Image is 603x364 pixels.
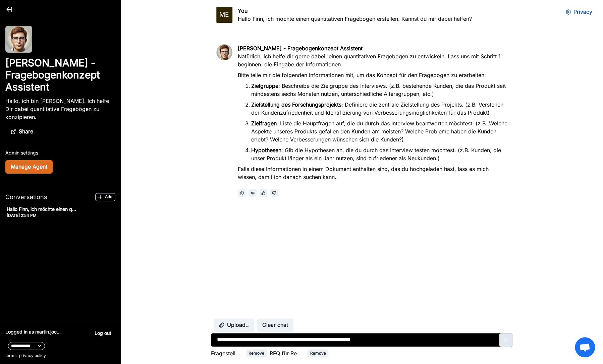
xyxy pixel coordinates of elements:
[238,52,507,68] p: Natürlich, ich helfe dir gerne dabei, einen quantitativen Fragebogen zu entwickeln. Lass uns mit ...
[575,337,595,357] a: Chat öffnen
[219,11,229,18] div: M E
[5,125,39,138] button: Share
[7,213,115,219] p: [DATE] 2:54 PM
[251,82,278,89] strong: Zielgruppe
[5,26,32,53] img: user%2F1575%2Ff8e37333-3c59-460f-a024-c7e174f3ff00
[95,193,115,201] button: Add
[238,7,472,15] p: You
[5,353,16,359] a: terms
[270,189,278,197] button: thumbs_down
[249,189,257,197] button: Read aloud
[238,165,507,181] p: Falls diese Informationen in einem Dokument enthalten sind, das du hochgeladen hast, lass es mich...
[5,328,61,339] p: Logged in as martin.joc...
[238,189,246,197] button: Copy
[270,349,302,357] p: RFQ für Re...
[251,119,507,143] p: : Liste die Hauptfragen auf, die du durch das Interview beantworten möchtest. (z.B. Welche Aspekt...
[216,44,232,60] img: An Ifffy
[251,120,277,127] strong: Zielfragen
[238,44,507,52] p: [PERSON_NAME] - Fragebogenkonzept Assistent
[5,160,53,174] button: Manage Agent
[5,149,115,156] p: Admin settings
[211,349,240,357] p: Fragestell...
[214,318,254,332] button: Upload..
[238,71,507,79] p: Bitte teile mir die folgenden Informationen mit, um das Konzept für den Fragebogen zu erarbeiten:
[19,353,46,359] a: privacy policy
[560,5,598,19] button: Privacy Settings
[251,146,507,162] p: : Gib die Hypothesen an, die du durch das Interview testen möchtest. (z.B. Kunden, die unser Prod...
[5,192,47,201] p: Conversations
[307,349,328,357] button: Remove
[5,57,115,93] h2: [PERSON_NAME] - Fragebogenkonzept Assistent
[251,82,507,98] p: : Beschreibe die Zielgruppe des Interviews. (z.B. bestehende Kunden, die das Produkt seit mindest...
[257,318,293,332] button: Clear chat
[251,147,281,154] strong: Hypothesen
[7,205,115,213] p: Hallo Finn, ich möchte einen q...
[259,189,267,197] button: thumbs_up
[251,101,341,108] strong: Zielstellung des Forschungsprojekts
[246,349,267,357] button: Remove
[5,97,115,121] p: Hallo, ich bin [PERSON_NAME]. Ich helfe Dir dabei quantitative Fragebögen zu konzipieren.
[499,333,512,347] button: Send message
[238,15,472,23] p: Hallo Finn, ich möchte einen quantitativen Fragebogen erstellen. Kannst du mir dabei helfen?
[91,328,115,339] button: Log out
[251,101,507,117] p: : Definiere die zentrale Zielstellung des Projekts. (z.B. Verstehen der Kundenzufriedenheit und I...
